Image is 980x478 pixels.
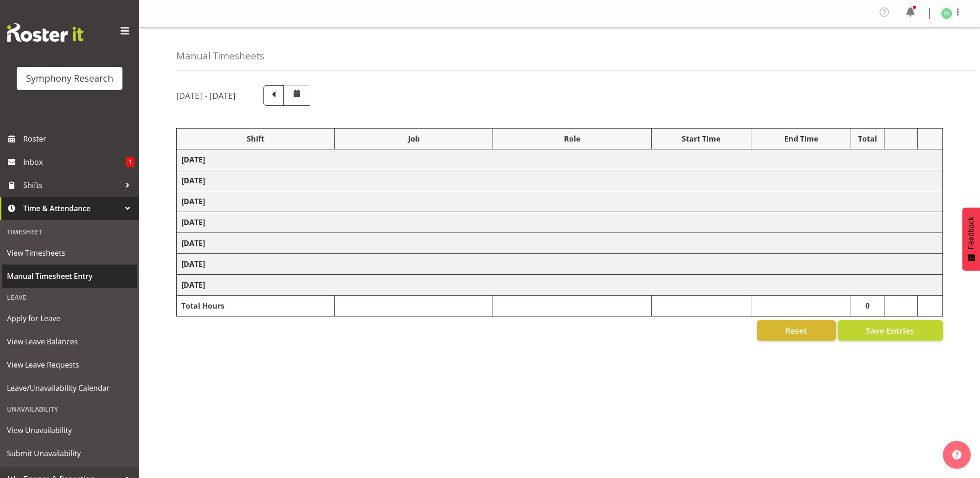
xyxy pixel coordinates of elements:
a: View Leave Requests [2,353,137,376]
span: Roster [23,132,135,146]
span: Save Entries [866,324,914,336]
td: 0 [851,296,884,317]
button: Feedback - Show survey [962,207,980,271]
div: Shift [181,133,330,144]
span: View Leave Requests [7,358,132,372]
a: View Timesheets [2,241,137,265]
span: View Timesheets [7,246,132,260]
div: Job [339,133,488,144]
div: Start Time [656,133,746,144]
img: Rosterit website logo [7,23,83,42]
a: Apply for Leave [2,307,137,330]
span: Apply for Leave [7,311,132,325]
span: Feedback [967,217,975,249]
span: View Unavailability [7,423,132,437]
a: View Unavailability [2,419,137,442]
td: [DATE] [177,191,943,212]
span: 1 [126,157,135,167]
h5: [DATE] - [DATE] [176,90,236,101]
img: help-xxl-2.png [952,450,961,459]
span: View Leave Balances [7,335,132,349]
td: [DATE] [177,254,943,275]
span: Shifts [23,178,121,192]
button: Reset [757,320,836,341]
td: [DATE] [177,275,943,296]
div: End Time [756,133,846,144]
a: Submit Unavailability [2,442,137,465]
td: Total Hours [177,296,335,317]
div: Role [498,133,646,144]
div: Symphony Research [26,71,113,85]
td: [DATE] [177,212,943,233]
td: [DATE] [177,233,943,254]
div: Total [856,133,879,144]
div: Leave [2,288,137,307]
span: Submit Unavailability [7,446,132,460]
img: tanya-stebbing1954.jpg [941,8,952,19]
span: Reset [785,324,807,336]
td: [DATE] [177,149,943,170]
span: Leave/Unavailability Calendar [7,381,132,395]
button: Save Entries [838,320,943,341]
a: Leave/Unavailability Calendar [2,376,137,400]
h4: Manual Timesheets [176,51,264,61]
div: Timesheet [2,222,137,241]
span: Inbox [23,155,126,169]
td: [DATE] [177,170,943,191]
div: Unavailability [2,400,137,419]
a: View Leave Balances [2,330,137,353]
span: Time & Attendance [23,201,121,215]
a: Manual Timesheet Entry [2,265,137,288]
span: Manual Timesheet Entry [7,269,132,283]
